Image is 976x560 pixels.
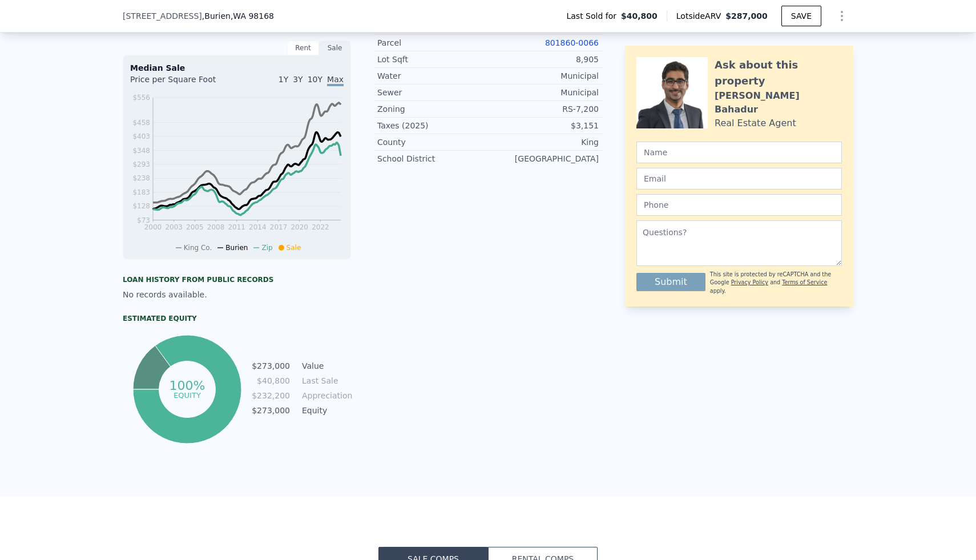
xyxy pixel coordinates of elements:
div: Loan history from public records [123,275,351,284]
span: Max [327,75,344,86]
span: $287,000 [725,11,768,21]
div: Ask about this property [715,57,842,89]
span: 1Y [279,75,288,84]
button: SAVE [781,6,821,26]
span: Lotside ARV [676,10,725,22]
div: Parcel [377,37,488,49]
tspan: 2008 [207,223,225,231]
td: $273,000 [251,404,291,417]
a: 801860-0066 [545,38,599,47]
tspan: 2014 [249,223,267,231]
td: Appreciation [300,389,351,402]
button: Show Options [830,5,853,27]
input: Email [636,168,842,190]
div: Water [377,70,488,82]
input: Name [636,142,842,163]
div: RS-7,200 [488,103,599,115]
div: Real Estate Agent [715,116,796,130]
span: Last Sold for [566,10,621,22]
div: Estimated Equity [123,314,351,323]
div: Lot Sqft [377,54,488,65]
a: Privacy Policy [731,279,768,285]
td: Last Sale [300,374,351,387]
td: $273,000 [251,360,291,372]
tspan: $458 [132,119,150,127]
td: Value [300,360,351,372]
div: Price per Square Foot [130,74,237,92]
div: Sale [319,41,351,55]
td: $232,200 [251,389,291,402]
span: $40,800 [621,10,658,22]
div: [PERSON_NAME] Bahadur [715,89,842,116]
tspan: 2005 [186,223,204,231]
div: Rent [287,41,319,55]
td: $40,800 [251,374,291,387]
div: Zoning [377,103,488,115]
a: Terms of Service [782,279,827,285]
div: This site is protected by reCAPTCHA and the Google and apply. [710,271,842,295]
div: No records available. [123,289,351,300]
tspan: 2017 [270,223,288,231]
tspan: 2000 [144,223,162,231]
td: Equity [300,404,351,417]
tspan: $73 [137,216,150,224]
div: School District [377,153,488,164]
input: Phone [636,194,842,216]
span: King Co. [184,244,212,252]
tspan: $183 [132,188,150,196]
tspan: $128 [132,202,150,210]
div: Taxes (2025) [377,120,488,131]
div: King [488,136,599,148]
div: $3,151 [488,120,599,131]
tspan: 100% [169,378,205,393]
span: Zip [261,244,272,252]
span: , WA 98168 [231,11,274,21]
tspan: $238 [132,174,150,182]
tspan: $403 [132,132,150,140]
span: Sale [287,244,301,252]
div: 8,905 [488,54,599,65]
span: Burien [225,244,248,252]
tspan: 2011 [228,223,245,231]
span: , Burien [202,10,274,22]
div: Municipal [488,70,599,82]
tspan: $556 [132,94,150,102]
tspan: 2003 [165,223,183,231]
tspan: 2020 [291,223,308,231]
button: Submit [636,273,705,291]
tspan: 2022 [312,223,329,231]
div: Sewer [377,87,488,98]
span: [STREET_ADDRESS] [123,10,202,22]
tspan: equity [174,390,201,399]
tspan: $348 [132,147,150,155]
div: [GEOGRAPHIC_DATA] [488,153,599,164]
div: Municipal [488,87,599,98]
span: 3Y [293,75,303,84]
span: 10Y [308,75,322,84]
tspan: $293 [132,160,150,168]
div: Median Sale [130,62,344,74]
div: County [377,136,488,148]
